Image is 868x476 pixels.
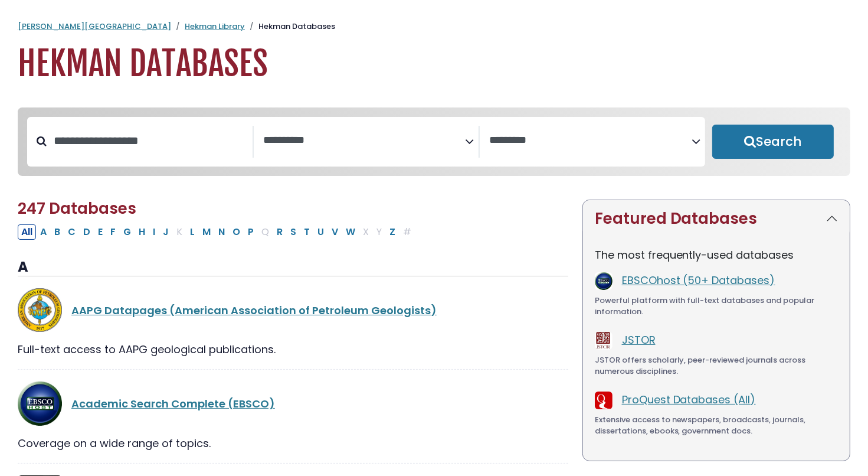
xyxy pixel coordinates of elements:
p: The most frequently-used databases [595,247,838,263]
div: Extensive access to newspapers, broadcasts, journals, dissertations, ebooks, government docs. [595,414,838,437]
button: Filter Results T [300,224,313,240]
button: Filter Results J [159,224,172,240]
button: Filter Results W [342,224,359,240]
input: Search database by title or keyword [47,131,253,151]
a: EBSCOhost (50+ Databases) [622,273,775,288]
a: AAPG Datapages (American Association of Petroleum Geologists) [71,303,437,318]
button: Filter Results B [51,224,64,240]
a: [PERSON_NAME][GEOGRAPHIC_DATA] [18,21,171,32]
h1: Hekman Databases [18,44,850,84]
textarea: Search [263,135,466,147]
button: Filter Results I [149,224,159,240]
button: Filter Results U [314,224,327,240]
a: ProQuest Databases (All) [622,392,756,407]
button: Filter Results R [273,224,286,240]
div: JSTOR offers scholarly, peer-reviewed journals across numerous disciplines. [595,354,838,377]
button: Filter Results C [64,224,79,240]
textarea: Search [489,135,692,147]
button: Filter Results A [37,224,50,240]
button: Filter Results N [215,224,228,240]
h3: A [18,259,568,276]
button: Filter Results O [229,224,244,240]
a: JSTOR [622,332,656,347]
button: Filter Results M [199,224,214,240]
button: Filter Results G [120,224,135,240]
li: Hekman Databases [245,21,335,32]
span: 247 Databases [18,198,136,219]
button: Filter Results S [287,224,300,240]
div: Alpha-list to filter by first letter of database name [18,224,416,239]
button: Featured Databases [583,200,850,237]
div: Powerful platform with full-text databases and popular information. [595,295,838,318]
nav: breadcrumb [18,21,850,32]
a: Academic Search Complete (EBSCO) [71,396,275,411]
button: Filter Results F [107,224,119,240]
nav: Search filters [18,107,850,176]
button: Filter Results E [94,224,106,240]
a: Hekman Library [185,21,245,32]
button: Filter Results D [80,224,94,240]
button: All [18,224,36,240]
button: Filter Results Z [386,224,399,240]
button: Filter Results H [135,224,149,240]
button: Filter Results L [186,224,198,240]
button: Filter Results V [328,224,342,240]
div: Coverage on a wide range of topics. [18,435,568,451]
button: Filter Results P [244,224,257,240]
div: Full-text access to AAPG geological publications. [18,341,568,357]
button: Submit for Search Results [712,125,834,159]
